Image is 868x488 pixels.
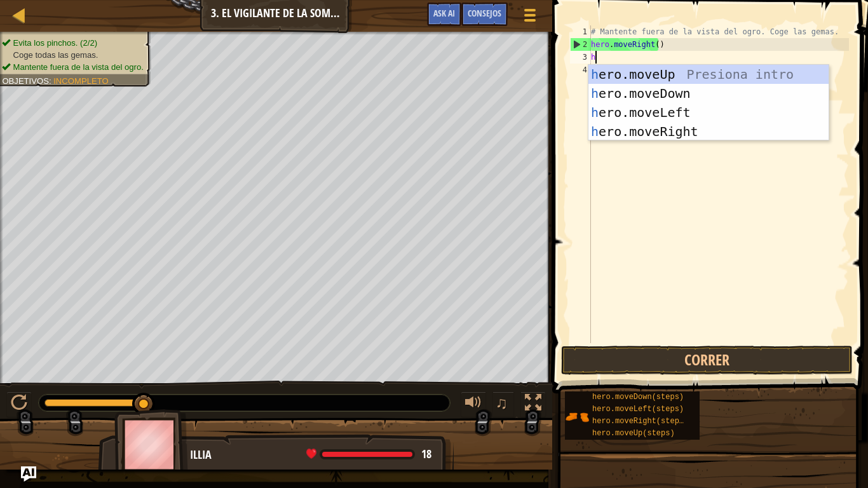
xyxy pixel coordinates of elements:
[427,3,461,26] button: Ask AI
[21,466,36,482] button: Ask AI
[461,391,486,417] button: Ajustar volúmen
[421,446,431,462] span: 18
[190,447,441,463] div: Illia
[570,25,591,38] div: 1
[433,7,455,19] span: Ask AI
[114,409,188,480] img: thang_avatar_frame.png
[53,76,108,85] span: Incompleto
[565,405,589,429] img: portrait.png
[514,3,546,32] button: Mostrar menú del juego
[492,391,514,417] button: ♫
[306,449,431,460] div: health: 18 / 18
[570,64,591,76] div: 4
[570,51,591,64] div: 3
[592,417,688,426] span: hero.moveRight(steps)
[561,346,853,375] button: Correr
[468,7,501,19] span: Consejos
[592,393,684,402] span: hero.moveDown(steps)
[520,391,546,417] button: Alterna pantalla completa.
[6,391,32,417] button: Ctrl + P: Play
[592,405,684,414] span: hero.moveLeft(steps)
[13,38,98,47] span: Evita los pinchos. (2/2)
[592,429,675,438] span: hero.moveUp(steps)
[571,38,591,51] div: 2
[2,37,143,50] li: Evita los pinchos.
[49,76,53,85] span: :
[13,50,98,59] span: Coge todas las gemas.
[2,61,143,73] li: Mantente fuera de la vista del ogro.
[2,76,49,85] span: Objetivos
[2,49,143,61] li: Coge todas las gemas.
[495,393,508,412] span: ♫
[13,62,144,71] span: Mantente fuera de la vista del ogro.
